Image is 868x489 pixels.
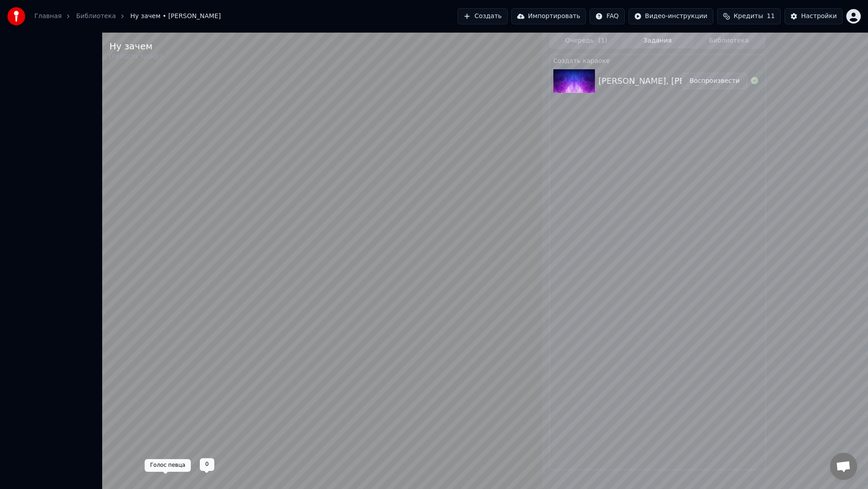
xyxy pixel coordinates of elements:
[734,12,763,21] span: Кредиты
[511,8,586,24] button: Импортировать
[109,53,162,62] div: [PERSON_NAME]
[784,8,843,24] button: Настройки
[830,453,857,480] div: Открытый чат
[7,7,25,25] img: youka
[801,12,837,21] div: Настройки
[628,8,713,24] button: Видео-инструкции
[130,12,221,21] span: Ну зачем • [PERSON_NAME]
[622,34,693,48] button: Задания
[550,55,765,66] div: Создать караоке
[109,40,162,53] div: Ну зачем
[767,12,775,21] span: 11
[682,73,747,89] button: Воспроизвести
[458,8,507,24] button: Создать
[590,8,624,24] button: FAQ
[145,459,191,472] div: Голос певца
[693,34,764,48] button: Библиотека
[599,75,767,87] div: [PERSON_NAME], [PERSON_NAME] зачем
[717,8,781,24] button: Кредиты11
[200,458,214,471] div: 0
[34,12,61,21] a: Главная
[598,36,607,45] span: ( 1 )
[76,12,116,21] a: Библиотека
[551,34,622,48] button: Очередь
[34,12,221,21] nav: breadcrumb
